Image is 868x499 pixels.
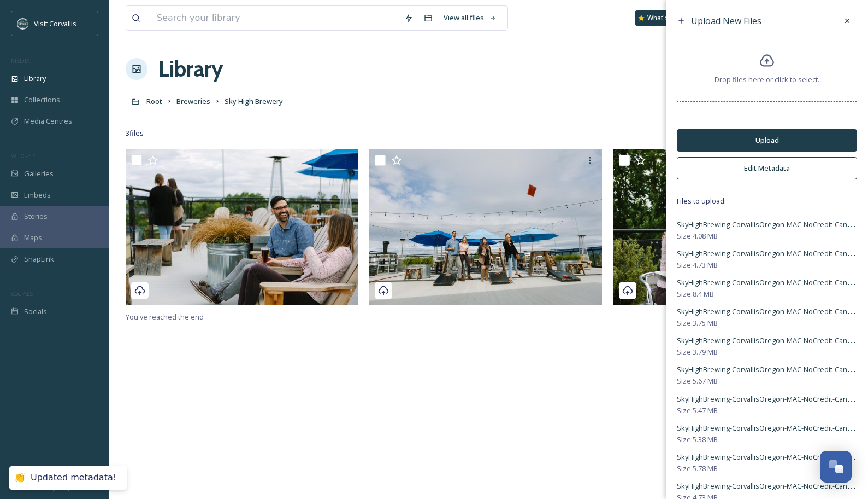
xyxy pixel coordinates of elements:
[225,96,283,106] span: Sky High Brewery
[24,306,47,317] span: Socials
[677,260,718,270] span: Size: 4.73 MB
[126,149,358,305] img: Sky High Brewing Corvallis Oregon (2).jpg
[438,7,502,28] a: View all files
[24,233,42,243] span: Maps
[613,149,846,305] img: Sky High Brewing Corvallis Oregon.jpg
[369,149,602,305] img: Sky High Brewing Corvallis Oregon (1).jpg
[24,95,60,105] span: Collections
[820,451,852,483] button: Open Chat
[176,96,210,106] span: Breweries
[176,95,210,108] a: Breweries
[126,312,204,322] span: You've reached the end
[677,157,857,179] button: Edit Metadata
[24,254,54,264] span: SnapLink
[11,289,33,298] span: SOCIALS
[677,231,718,241] span: Size: 4.08 MB
[151,6,399,30] input: Search your library
[677,318,718,328] span: Size: 3.75 MB
[34,19,76,28] span: Visit Corvallis
[225,95,283,108] a: Sky High Brewery
[635,10,690,26] a: What's New
[24,73,46,84] span: Library
[677,289,714,299] span: Size: 8.4 MB
[677,405,718,416] span: Size: 5.47 MB
[17,18,28,29] img: visit-corvallis-badge-dark-blue-orange%281%29.png
[146,96,162,106] span: Root
[677,129,857,152] button: Upload
[715,74,819,85] span: Drop files here or click to select.
[24,190,51,200] span: Embeds
[677,376,718,386] span: Size: 5.67 MB
[677,196,857,206] span: Files to upload:
[11,56,30,65] span: MEDIA
[126,128,144,138] span: 3 file s
[14,472,25,484] div: 👏
[24,116,72,126] span: Media Centres
[677,347,718,357] span: Size: 3.79 MB
[31,472,116,484] div: Updated metadata!
[11,152,36,160] span: WIDGETS
[24,211,48,222] span: Stories
[677,434,718,445] span: Size: 5.38 MB
[158,53,223,85] a: Library
[146,95,162,108] a: Root
[677,463,718,474] span: Size: 5.78 MB
[24,169,54,179] span: Galleries
[691,15,761,27] span: Upload New Files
